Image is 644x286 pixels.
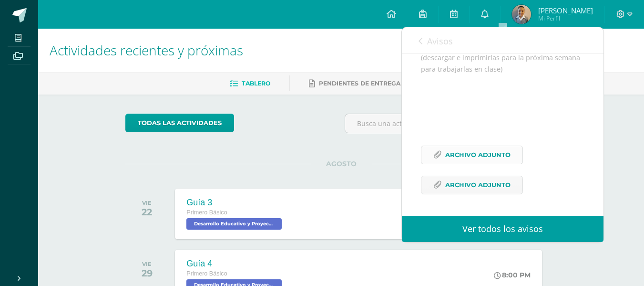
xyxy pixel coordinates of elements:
[309,76,400,91] a: Pendientes de entrega
[512,5,531,24] img: 7bea6cf810ea11160ac5c13c02e93891.png
[186,218,282,230] span: Desarrollo Educativo y Proyecto de Vida 'B'
[230,76,270,91] a: Tablero
[421,176,523,194] a: Archivo Adjunto
[186,209,227,216] span: Primero Básico
[142,261,153,267] div: VIE
[242,80,270,87] span: Tablero
[402,216,603,242] a: Ver todos los avisos
[142,200,152,206] div: VIE
[50,41,243,59] span: Actividades recientes y próximas
[142,267,153,279] div: 29
[125,114,234,132] a: todas las Actividades
[538,14,593,22] span: Mi Perfil
[142,206,152,218] div: 22
[186,198,284,208] div: Guía 3
[421,146,523,164] a: Archivo Adjunto
[445,176,511,194] span: Archivo Adjunto
[445,146,511,164] span: Archivo Adjunto
[345,114,556,133] input: Busca una actividad próxima aquí...
[494,271,531,279] div: 8:00 PM
[186,270,227,277] span: Primero Básico
[311,159,372,168] span: AGOSTO
[538,6,593,15] span: [PERSON_NAME]
[319,80,400,87] span: Pendientes de entrega
[427,35,453,47] span: Avisos
[186,259,284,269] div: Guía 4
